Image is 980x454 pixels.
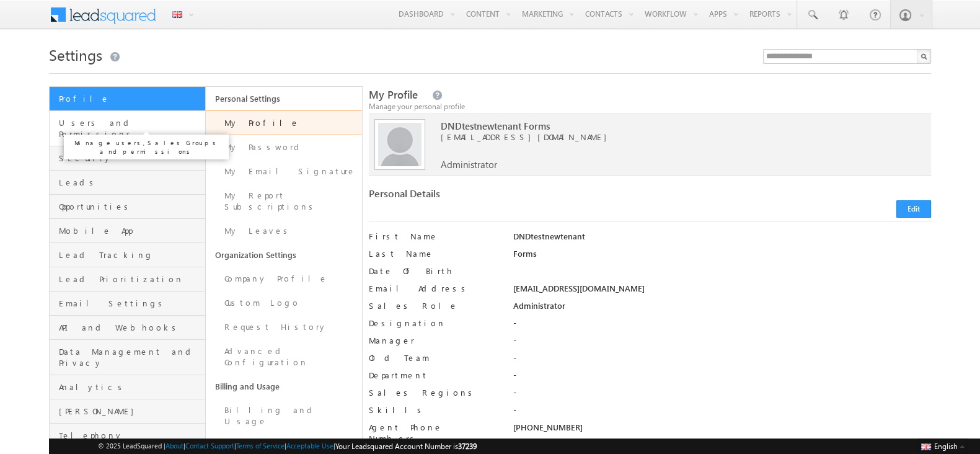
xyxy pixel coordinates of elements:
[50,243,205,267] a: Lead Tracking
[206,315,362,339] a: Request History
[50,424,205,448] a: Telephony
[369,265,498,277] label: Date Of Birth
[49,45,102,65] span: Settings
[59,430,202,441] span: Telephony
[896,200,931,218] button: Edit
[513,370,931,387] div: -
[513,231,931,248] div: DNDtestnewtenant
[206,375,362,398] a: Billing and Usage
[513,387,931,404] div: -
[369,422,498,444] label: Agent Phone Numbers
[50,87,205,111] a: Profile
[50,316,205,340] a: API and Webhooks
[50,340,205,375] a: Data Management and Privacy
[59,117,202,140] span: Users and Permissions
[59,249,202,260] span: Lead Tracking
[206,219,362,243] a: My Leaves
[918,438,968,453] button: English
[369,188,643,205] div: Personal Details
[369,387,498,398] label: Sales Regions
[185,442,234,450] a: Contact Support
[458,442,477,451] span: 37239
[236,442,285,450] a: Terms of Service
[369,404,498,416] label: Skills
[59,298,202,309] span: Email Settings
[513,335,931,352] div: -
[50,146,205,171] a: Security
[206,398,362,434] a: Billing and Usage
[206,110,362,135] a: My Profile
[513,404,931,422] div: -
[98,440,477,452] span: © 2025 LeadSquared | | | | |
[369,335,498,346] label: Manager
[59,406,202,417] span: [PERSON_NAME]
[286,442,333,450] a: Acceptable Use
[50,375,205,399] a: Analytics
[206,135,362,159] a: My Password
[59,381,202,393] span: Analytics
[59,346,202,368] span: Data Management and Privacy
[369,231,498,242] label: First Name
[50,399,205,424] a: [PERSON_NAME]
[206,267,362,291] a: Company Profile
[59,322,202,333] span: API and Webhooks
[513,318,931,335] div: -
[513,248,931,265] div: Forms
[59,274,202,285] span: Lead Prioritization
[369,101,931,112] div: Manage your personal profile
[441,159,497,170] span: Administrator
[50,171,205,195] a: Leads
[369,87,418,102] span: My Profile
[166,442,183,450] a: About
[513,283,931,300] div: [EMAIL_ADDRESS][DOMAIN_NAME]
[59,153,202,164] span: Security
[59,225,202,236] span: Mobile App
[369,352,498,363] label: Old Team
[50,292,205,316] a: Email Settings
[513,352,931,370] div: -
[50,267,205,292] a: Lead Prioritization
[934,442,958,451] span: English
[513,422,931,439] div: [PHONE_NUMBER]
[513,300,931,318] div: Administrator
[369,370,498,381] label: Department
[206,291,362,315] a: Custom Logo
[50,111,205,146] a: Users and Permissions
[206,339,362,375] a: Advanced Configuration
[206,159,362,184] a: My Email Signature
[369,283,498,294] label: Email Address
[206,184,362,219] a: My Report Subscriptions
[206,243,362,267] a: Organization Settings
[369,248,498,259] label: Last Name
[441,120,890,131] span: DNDtestnewtenant Forms
[59,177,202,188] span: Leads
[206,87,362,110] a: Personal Settings
[369,318,498,329] label: Designation
[50,219,205,243] a: Mobile App
[69,138,224,156] p: Manage users, Sales Groups and permissions
[441,131,890,143] span: [EMAIL_ADDRESS][DOMAIN_NAME]
[335,442,477,451] span: Your Leadsquared Account Number is
[369,300,498,311] label: Sales Role
[59,93,202,104] span: Profile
